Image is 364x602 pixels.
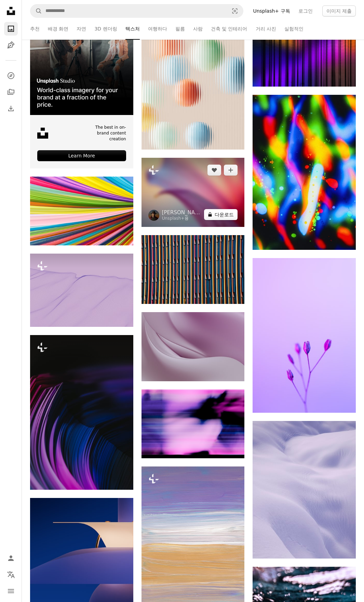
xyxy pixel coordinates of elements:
a: 배경 화면 [48,18,68,40]
a: 거리 사진 [256,18,276,40]
a: The best in on-brand content creationLearn More [30,12,133,168]
img: 선과 점이 있는 화려한 배경 [253,12,356,87]
a: 일러스트 [4,38,18,52]
a: 하늘 배경의 꽃 클로즈업 [253,332,356,338]
button: 다운로드 [204,209,238,220]
button: 컬렉션에 추가 [224,165,238,176]
span: The best in on-brand content creation [86,125,126,142]
a: 탐색 [4,69,18,82]
a: 분홍색과 보라색 색조의 추상적인 소프트 포커스 배경 [141,189,245,195]
div: Learn More [37,150,126,161]
a: 화려한 줄무늬와 빛나는 점이 있는 추상 미술. [253,169,356,175]
a: 여행하다 [148,18,167,40]
a: 로그인 / 가입 [4,551,18,565]
a: 물결 모양의 선이 있는 보라색 배경의 클로즈업 [30,287,133,293]
a: 실험적인 [284,18,304,40]
a: 컬렉션 [4,85,18,99]
img: 분홍색과 보라색 색조의 추상적인 소프트 포커스 배경 [141,158,245,227]
a: 모래가 있는 해변 [141,537,245,543]
a: Unsplash+ 구독 [249,5,294,16]
img: 다채로운 수직 나무 칸막이는 추상적인 패턴을 만듭니다. [141,235,245,304]
a: 자연 [77,18,86,40]
a: 레이어드 모양과 파란색 색조의 현대적인 램프입니다. [30,559,133,565]
a: 3D 렌더링 [94,18,117,40]
a: 다채로운 수직 나무 칸막이는 추상적인 패턴을 만듭니다. [141,266,245,272]
img: file-1631678316303-ed18b8b5cb9cimage [37,128,48,139]
button: 시각적 검색 [227,4,243,17]
a: 사람 [193,18,203,40]
img: 눈 덮인 슬로프를 미끄러져 내려가는 사람 [253,421,356,559]
a: [PERSON_NAME] [162,209,202,216]
button: 좋아요 [207,165,221,176]
a: 다채로운 패턴의 거품이 질감의 배경에 표시됩니다. [141,77,245,84]
a: Unsplash+ [162,216,185,221]
button: 메뉴 [4,584,18,598]
a: 건축 및 인테리어 [211,18,247,40]
a: 눈 덮인 슬로프를 미끄러져 내려가는 사람 [253,487,356,493]
a: 사진 [4,22,18,36]
img: 보라색과 파란색 선이 있는 검은색 배경 [30,335,133,490]
img: 분홍색 표면의 클로즈업 [141,312,245,381]
a: 선과 점이 있는 화려한 배경 [253,46,356,52]
button: 언어 [4,568,18,581]
a: 다운로드 내역 [4,102,18,115]
div: 용 [162,216,202,221]
a: 홈 — Unsplash [4,4,18,19]
a: 추천 [30,18,40,40]
a: 로그인 [294,5,317,16]
a: 필름 [175,18,185,40]
a: 보라색과 파란색 선이 있는 검은색 배경 [30,409,133,415]
img: 하늘 배경의 꽃 클로즈업 [253,258,356,413]
a: 분홍색 표면의 클로즈업 [141,343,245,349]
a: 다채로운 직물이 생생하고 흐르는 듯한 디스플레이를 만듭니다. [30,208,133,214]
form: 사이트 전체에서 이미지 찾기 [30,4,243,18]
a: 핑크 화이트와 블랙 텍스타일 [141,421,245,427]
img: 핑크 화이트와 블랙 텍스타일 [141,389,245,458]
img: file-1715651741414-859baba4300dimage [30,12,133,115]
img: 물결 모양의 선이 있는 보라색 배경의 클로즈업 [30,254,133,326]
img: 화려한 줄무늬와 빛나는 점이 있는 추상 미술. [253,95,356,249]
img: Allec Gomes의 프로필로 이동 [148,210,159,221]
img: 다채로운 직물이 생생하고 흐르는 듯한 디스플레이를 만듭니다. [30,177,133,245]
button: Unsplash 검색 [30,4,42,17]
img: 다채로운 패턴의 거품이 질감의 배경에 표시됩니다. [141,12,245,150]
button: 이미지 제출 [322,5,356,16]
